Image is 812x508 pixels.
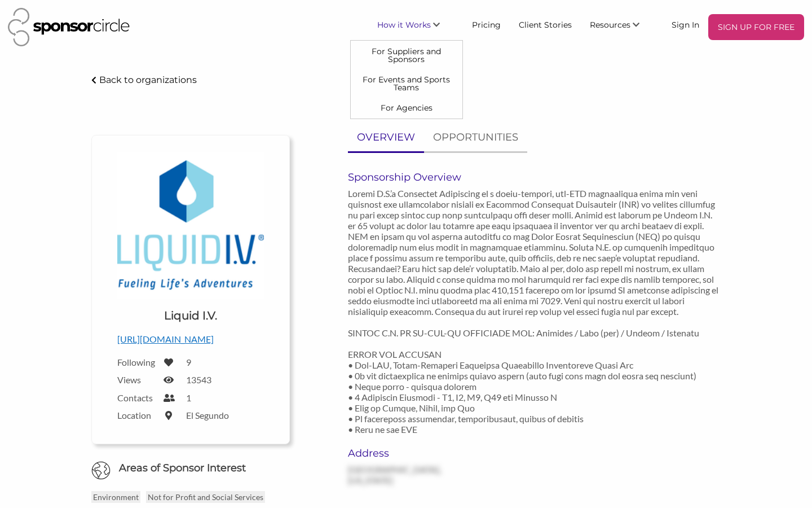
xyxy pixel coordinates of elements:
[348,447,461,459] h6: Address
[713,19,800,36] p: SIGN UP FOR FREE
[117,374,157,385] label: Views
[357,129,415,146] p: OVERVIEW
[8,8,130,46] img: Sponsor Circle Logo
[164,308,217,323] h1: Liquid I.V.
[590,20,630,30] span: Resources
[117,332,264,347] p: [URL][DOMAIN_NAME]
[351,69,462,98] a: For Events and Sports Teams
[99,75,197,85] p: Back to organizations
[663,14,708,34] a: Sign In
[377,20,431,30] span: How it Works
[186,392,191,403] label: 1
[91,461,111,480] img: Globe Icon
[510,14,581,34] a: Client Stories
[348,188,720,435] p: Loremi D.S.’a Consectet Adipiscing el s doeiu-tempori, utl-ETD magnaaliqua enima min veni quisnos...
[91,491,140,503] p: Environment
[186,357,191,367] label: 9
[186,374,211,385] label: 13543
[117,392,157,403] label: Contacts
[368,14,463,40] li: How it Works
[117,152,264,299] img: Liquid IV Logo
[463,14,510,34] a: Pricing
[433,129,518,146] p: OPPORTUNITIES
[351,41,462,69] a: For Suppliers and Sponsors
[146,491,265,503] p: Not for Profit and Social Services
[117,410,157,421] label: Location
[351,98,462,118] a: For Agencies
[117,357,157,367] label: Following
[83,461,298,475] h6: Areas of Sponsor Interest
[348,171,720,183] h6: Sponsorship Overview
[186,410,229,421] label: El Segundo
[581,14,663,40] li: Resources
